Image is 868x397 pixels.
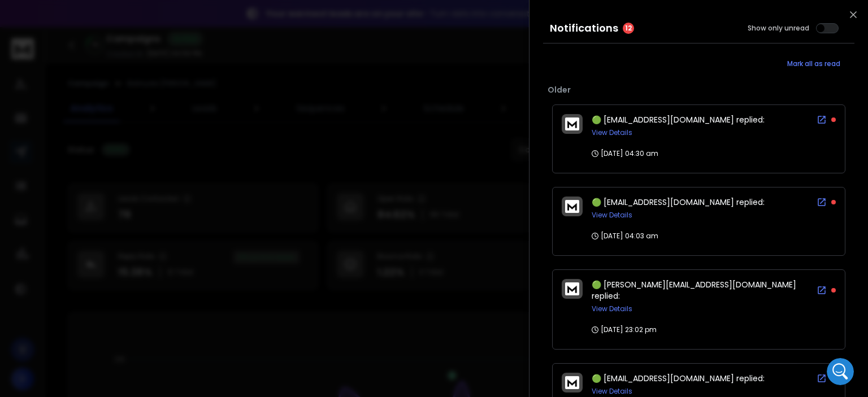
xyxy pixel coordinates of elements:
span: 12 [623,23,634,34]
label: Show only unread [748,24,809,33]
div: Dan says… [9,281,217,307]
button: View Details [592,128,632,137]
p: Active [55,14,77,25]
span: 🟢 [EMAIL_ADDRESS][DOMAIN_NAME] replied: [592,373,765,384]
img: logo [565,200,579,213]
img: Profile image for Lakshita [32,6,50,24]
button: Gif picker [36,310,45,319]
p: [DATE] 23:02 pm [592,325,657,334]
div: Hey [PERSON_NAME], the used variable is not in the correct format, the variable should not have s... [9,66,185,258]
div: [DATE] [9,266,217,281]
iframe: Intercom live chat [827,358,854,385]
div: Dan says… [9,32,217,66]
div: Did you check ? Its been 2 hours ? [63,32,217,57]
h3: Notifications [550,20,618,36]
button: Mark all as read [773,53,854,75]
div: Hey {{firstName | there}}, [91,281,217,306]
img: logo [565,282,579,295]
img: logo [565,376,579,389]
span: 🟢 [PERSON_NAME][EMAIL_ADDRESS][DOMAIN_NAME] replied: [592,279,796,302]
span: Mark all as read [787,59,840,68]
button: Home [197,5,219,26]
button: View Details [592,304,632,313]
button: Emoji picker [18,310,27,319]
p: [DATE] 04:03 am [592,232,658,241]
button: View Details [592,387,632,396]
img: logo [565,117,579,130]
textarea: Message… [10,286,216,306]
span: 🟢 [EMAIL_ADDRESS][DOMAIN_NAME] replied: [592,197,765,208]
p: Older [548,84,850,95]
div: Lakshita says… [9,66,217,267]
button: Upload attachment [54,310,63,319]
div: Hey [PERSON_NAME], the used variable is not in the correct format, the variable should not have s... [18,73,176,162]
button: go back [7,5,29,26]
div: Did you check ? Its been 2 hours ? [72,39,208,50]
h1: [PERSON_NAME] [55,6,128,14]
button: Send a message… [194,306,212,324]
span: 🟢 [EMAIL_ADDRESS][DOMAIN_NAME] replied: [592,114,765,125]
button: View Details [592,211,632,220]
p: [DATE] 04:30 am [592,149,658,158]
